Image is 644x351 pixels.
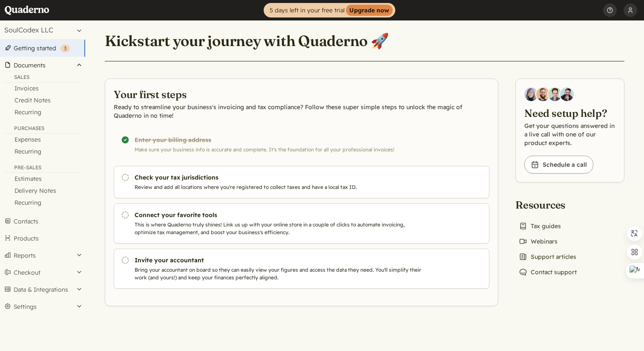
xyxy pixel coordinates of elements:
h3: Connect your favorite tools [135,211,425,219]
h2: Your first steps [114,87,489,101]
h3: Check your tax jurisdictions [135,173,425,182]
div: Pre-Sales [3,164,82,173]
h3: Invite your accountant [135,256,425,264]
a: Invite your accountant Bring your accountant on board so they can easily view your figures and ac... [114,249,489,289]
p: Ready to streamline your business's invoicing and tax compliance? Follow these super simple steps... [114,103,489,120]
p: Bring your accountant on board so they can easily view your figures and access the data they need... [135,266,425,281]
h1: Kickstart your journey with Quaderno 🚀 [105,32,389,50]
a: 5 days left in your free trialUpgrade now [264,3,395,17]
p: Review and add all locations where you're registered to collect taxes and have a local tax ID. [135,183,425,191]
strong: Upgrade now [346,5,393,16]
div: Purchases [3,125,82,133]
p: Get your questions answered in a live call with one of our product experts. [524,122,615,147]
a: Tax guides [515,220,564,232]
img: Jairo Fumero, Account Executive at Quaderno [536,87,550,101]
img: Javier Rubio, DevRel at Quaderno [560,87,574,101]
div: Sales [3,74,82,82]
a: Webinars [515,235,561,247]
p: This is where Quaderno truly shines! Link us up with your online store in a couple of clicks to a... [135,221,425,236]
a: Check your tax jurisdictions Review and add all locations where you're registered to collect taxe... [114,166,489,198]
a: Support articles [515,251,580,263]
a: Contact support [515,266,580,278]
img: Ivo Oltmans, Business Developer at Quaderno [548,87,562,101]
span: 3 [64,45,66,52]
a: Connect your favorite tools This is where Quaderno truly shines! Link us up with your online stor... [114,203,489,244]
a: Schedule a call [524,156,593,174]
img: Diana Carrasco, Account Executive at Quaderno [524,87,538,101]
h2: Resources [515,198,580,212]
h2: Need setup help? [524,106,615,120]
